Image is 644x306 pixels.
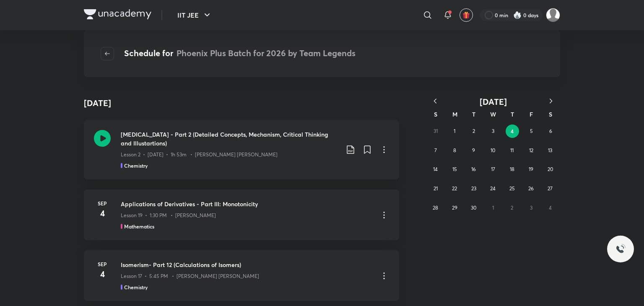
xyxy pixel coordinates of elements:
h4: 4 [94,207,111,220]
button: IIT JEE [172,7,217,23]
button: September 9, 2025 [467,144,480,157]
img: Company Logo [84,9,151,19]
abbr: September 10, 2025 [491,147,495,153]
button: September 21, 2025 [429,182,442,195]
button: September 6, 2025 [544,124,557,138]
button: [DATE] [444,96,542,107]
abbr: September 5, 2025 [530,128,533,134]
h3: Isomerism- Part 12 (Calculations of Isomers) [121,260,372,269]
abbr: September 25, 2025 [509,185,515,192]
abbr: September 11, 2025 [510,147,514,153]
button: September 4, 2025 [506,124,519,138]
abbr: September 2, 2025 [473,128,475,134]
abbr: Thursday [511,110,514,118]
abbr: Friday [530,110,533,118]
button: September 22, 2025 [448,182,461,195]
button: September 24, 2025 [486,182,500,195]
abbr: September 28, 2025 [433,205,438,211]
abbr: September 17, 2025 [491,166,495,172]
h6: Sep [94,200,111,207]
span: [DATE] [480,96,507,107]
button: September 11, 2025 [505,144,519,157]
button: September 16, 2025 [467,163,480,176]
abbr: September 12, 2025 [529,147,533,153]
a: Company Logo [84,9,151,21]
h3: Applications of Derivatives - Part III: Monotonicity [121,200,372,208]
abbr: Monday [452,110,457,118]
abbr: September 23, 2025 [471,185,476,192]
button: September 13, 2025 [543,144,557,157]
button: September 26, 2025 [525,182,538,195]
abbr: September 16, 2025 [471,166,476,172]
h5: Mathematics [124,223,154,230]
img: avatar [462,11,470,19]
button: September 10, 2025 [486,144,500,157]
abbr: Tuesday [472,110,475,118]
abbr: September 29, 2025 [452,205,457,211]
h6: Sep [94,260,111,268]
abbr: September 1, 2025 [454,128,455,134]
button: September 1, 2025 [448,124,461,138]
button: September 8, 2025 [448,144,461,157]
img: streak [513,11,522,19]
button: September 17, 2025 [486,163,500,176]
button: September 18, 2025 [505,163,519,176]
button: September 20, 2025 [543,163,557,176]
h4: [DATE] [84,97,111,109]
abbr: September 13, 2025 [548,147,552,153]
abbr: September 9, 2025 [472,147,475,153]
button: September 14, 2025 [429,163,442,176]
button: September 12, 2025 [525,144,538,157]
abbr: Wednesday [490,110,496,118]
button: September 19, 2025 [525,163,538,176]
abbr: September 3, 2025 [492,128,494,134]
abbr: September 21, 2025 [434,185,438,192]
button: avatar [460,8,473,22]
button: September 2, 2025 [467,124,480,138]
abbr: September 7, 2025 [434,147,437,153]
button: September 25, 2025 [505,182,519,195]
abbr: Sunday [434,110,437,118]
abbr: September 22, 2025 [452,185,457,192]
button: September 30, 2025 [467,201,480,215]
button: September 7, 2025 [429,144,442,157]
abbr: September 26, 2025 [528,185,534,192]
img: Shreyas Bhanu [546,8,560,22]
p: Lesson 19 • 1:30 PM • [PERSON_NAME] [121,212,216,219]
button: September 5, 2025 [525,124,538,138]
img: ttu [615,244,626,254]
abbr: September 8, 2025 [453,147,456,153]
a: Sep4Isomerism- Part 12 (Calculations of Isomers)Lesson 17 • 5:45 PM • [PERSON_NAME] [PERSON_NAME]... [84,250,399,301]
p: Lesson 2 • [DATE] • 1h 53m • [PERSON_NAME] [PERSON_NAME] [121,151,278,158]
h4: Schedule for [124,47,356,60]
abbr: September 4, 2025 [511,128,514,135]
a: [MEDICAL_DATA] - Part 2 (Detailed Concepts, Mechanism, Critical Thinking and Illustartions)Lesson... [84,120,399,179]
abbr: September 15, 2025 [452,166,457,172]
h3: [MEDICAL_DATA] - Part 2 (Detailed Concepts, Mechanism, Critical Thinking and Illustartions) [121,130,339,148]
button: September 23, 2025 [467,182,480,195]
button: September 28, 2025 [429,201,442,215]
abbr: Saturday [549,110,552,118]
p: Lesson 17 • 5:45 PM • [PERSON_NAME] [PERSON_NAME] [121,272,259,280]
button: September 3, 2025 [486,124,500,138]
abbr: September 14, 2025 [433,166,438,172]
abbr: September 20, 2025 [548,166,553,172]
abbr: September 18, 2025 [510,166,514,172]
button: September 15, 2025 [448,163,461,176]
abbr: September 27, 2025 [548,185,553,192]
abbr: September 30, 2025 [471,205,476,211]
abbr: September 24, 2025 [490,185,496,192]
button: September 27, 2025 [543,182,557,195]
a: Sep4Applications of Derivatives - Part III: MonotonicityLesson 19 • 1:30 PM • [PERSON_NAME]Mathem... [84,189,399,240]
button: September 29, 2025 [448,201,461,215]
abbr: September 6, 2025 [549,128,552,134]
span: Phoenix Plus Batch for 2026 by Team Legends [177,47,356,59]
h4: 4 [94,268,111,280]
h5: Chemistry [124,162,148,169]
h5: Chemistry [124,283,148,291]
abbr: September 19, 2025 [529,166,533,172]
